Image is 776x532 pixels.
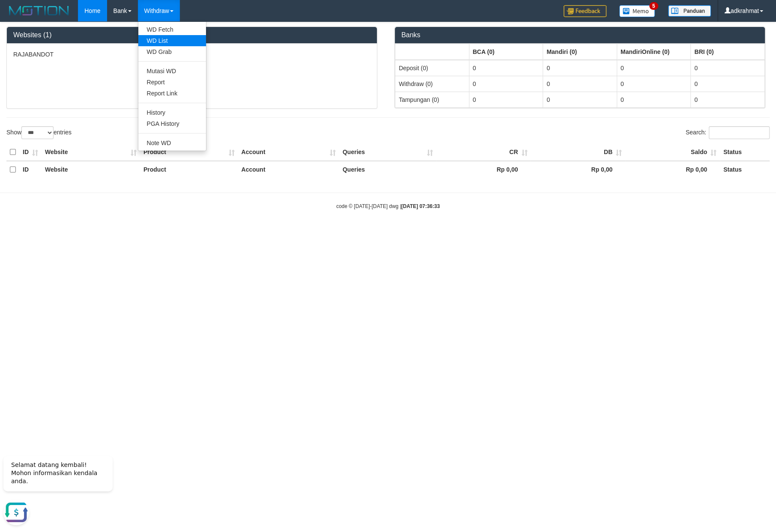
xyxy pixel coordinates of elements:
[543,60,617,76] td: 0
[436,161,531,178] th: Rp 0,00
[13,50,370,59] p: RAJABANDOT
[531,144,625,161] th: DB
[543,44,617,60] th: Group: activate to sort column ascending
[625,161,720,178] th: Rp 0,00
[401,203,440,209] strong: [DATE] 07:36:33
[6,4,72,17] img: MOTION_logo.png
[531,161,625,178] th: Rp 0,00
[691,44,765,60] th: Group: activate to sort column ascending
[469,44,543,60] th: Group: activate to sort column ascending
[686,126,770,139] label: Search:
[625,144,720,161] th: Saldo
[138,118,206,129] a: PGA History
[6,126,72,139] label: Show entries
[19,144,42,161] th: ID
[543,92,617,107] td: 0
[13,31,370,39] h3: Websites (1)
[339,144,436,161] th: Queries
[720,161,770,178] th: Status
[138,137,206,149] a: Note WD
[42,161,140,178] th: Website
[238,144,339,161] th: Account
[649,2,658,10] span: 5
[617,60,691,76] td: 0
[395,92,469,107] td: Tampungan (0)
[395,60,469,76] td: Deposit (0)
[668,5,711,17] img: panduan.png
[11,13,97,36] span: Selamat datang kembali! Mohon informasikan kendala anda.
[3,51,29,77] button: Open LiveChat chat widget
[720,144,770,161] th: Status
[543,76,617,92] td: 0
[138,35,206,46] a: WD List
[691,60,765,76] td: 0
[140,144,238,161] th: Product
[691,92,765,107] td: 0
[691,76,765,92] td: 0
[617,44,691,60] th: Group: activate to sort column ascending
[469,92,543,107] td: 0
[469,60,543,76] td: 0
[138,46,206,57] a: WD Grab
[401,31,758,39] h3: Banks
[140,161,238,178] th: Product
[619,5,655,17] img: Button%20Memo.svg
[238,161,339,178] th: Account
[138,65,206,77] a: Mutasi WD
[336,203,440,209] small: code © [DATE]-[DATE] dwg |
[564,5,606,17] img: Feedback.jpg
[19,161,42,178] th: ID
[395,76,469,92] td: Withdraw (0)
[138,77,206,88] a: Report
[395,44,469,60] th: Group: activate to sort column ascending
[339,161,436,178] th: Queries
[138,107,206,118] a: History
[138,88,206,99] a: Report Link
[617,92,691,107] td: 0
[138,24,206,35] a: WD Fetch
[42,144,140,161] th: Website
[469,76,543,92] td: 0
[709,126,770,139] input: Search:
[436,144,531,161] th: CR
[617,76,691,92] td: 0
[21,126,54,139] select: Showentries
